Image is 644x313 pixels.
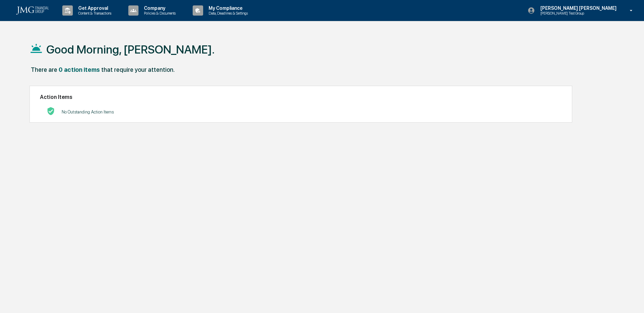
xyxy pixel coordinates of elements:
[16,6,49,15] img: logo
[203,5,251,11] p: My Compliance
[138,5,179,11] p: Company
[59,66,100,73] div: 0 action items
[101,66,175,73] div: that require your attention.
[40,94,562,100] h2: Action Items
[62,109,114,114] p: No Outstanding Action Items
[73,5,115,11] p: Get Approval
[535,11,601,16] p: [PERSON_NAME] Test Group
[46,43,215,56] h1: Good Morning, [PERSON_NAME].
[47,107,55,115] img: No Actions logo
[138,11,179,16] p: Policies & Documents
[203,11,251,16] p: Data, Deadlines & Settings
[535,5,620,11] p: [PERSON_NAME] [PERSON_NAME]
[73,11,115,16] p: Content & Transactions
[31,66,57,73] div: There are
